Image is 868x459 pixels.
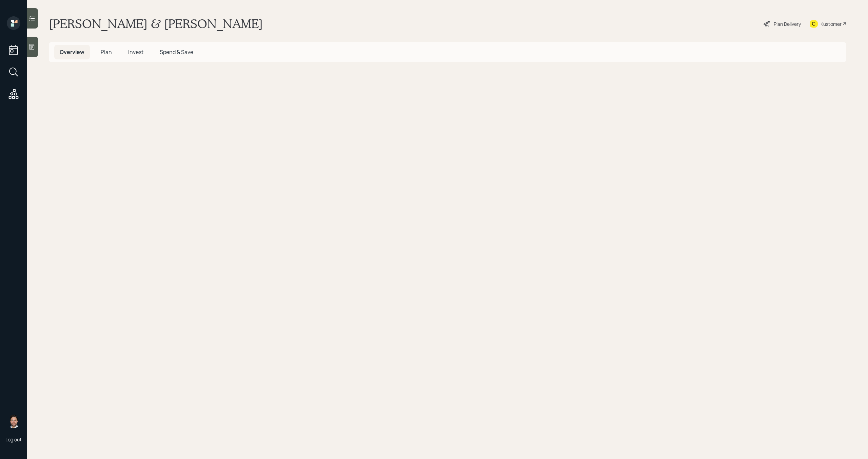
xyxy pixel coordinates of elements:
[60,48,84,56] span: Overview
[774,20,801,27] div: Plan Delivery
[128,48,143,56] span: Invest
[101,48,112,56] span: Plan
[49,16,263,31] h1: [PERSON_NAME] & [PERSON_NAME]
[160,48,193,56] span: Spend & Save
[7,415,20,428] img: michael-russo-headshot.png
[5,436,22,443] div: Log out
[821,20,842,27] div: Kustomer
